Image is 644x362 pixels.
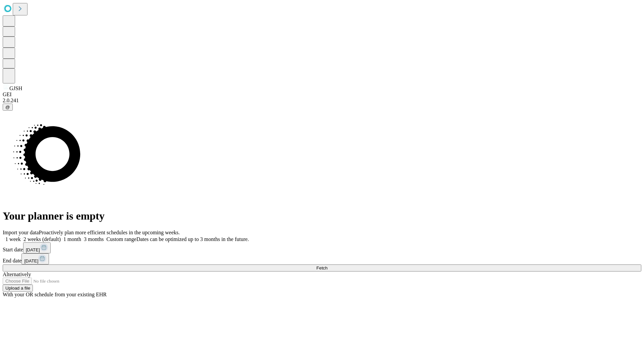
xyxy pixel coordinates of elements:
span: With your OR schedule from your existing EHR [3,292,107,297]
span: 3 months [84,236,104,242]
span: Import your data [3,230,39,235]
span: [DATE] [24,258,38,263]
button: Upload a file [3,285,33,292]
span: Proactively plan more efficient schedules in the upcoming weeks. [39,230,180,235]
span: @ [5,105,10,110]
span: [DATE] [26,247,40,252]
span: Dates can be optimized up to 3 months in the future. [137,236,249,242]
button: @ [3,104,13,111]
span: GJSH [9,85,22,91]
h1: Your planner is empty [3,210,641,222]
span: Custom range [106,236,136,242]
button: Fetch [3,264,641,271]
button: [DATE] [23,242,51,253]
span: Alternatively [3,271,31,277]
span: 1 month [63,236,81,242]
div: GEI [3,92,641,98]
button: [DATE] [21,253,49,264]
span: Fetch [316,265,327,270]
div: End date [3,253,641,264]
span: 1 week [5,236,21,242]
span: 2 weeks (default) [23,236,61,242]
div: 2.0.241 [3,98,641,104]
div: Start date [3,242,641,253]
